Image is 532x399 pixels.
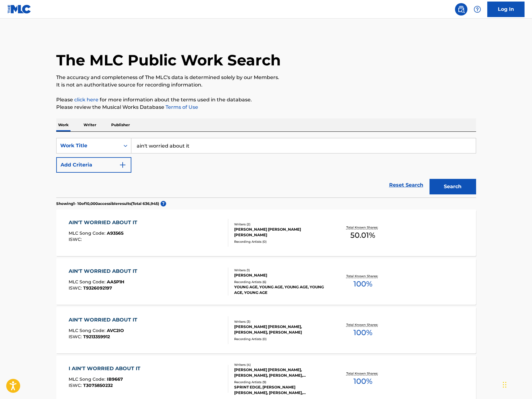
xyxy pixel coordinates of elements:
div: AIN'T WORRIED ABOUT IT [69,268,140,275]
p: It is not an authoritative source for recording information. [56,81,476,89]
div: YOUNG AGE, YOUNG AGE, YOUNG AGE, YOUNG AGE, YOUNG AGE [234,284,328,295]
p: Total Known Shares: [346,371,380,376]
h1: The MLC Public Work Search [56,51,281,69]
span: MLC Song Code : [69,279,107,285]
p: Total Known Shares: [346,274,380,278]
div: AIN'T WORRIED ABOUT IT [69,219,140,226]
div: Writers ( 4 ) [234,362,328,367]
span: T3075850232 [83,383,113,388]
div: Writers ( 1 ) [234,268,328,273]
span: ? [161,201,166,206]
p: Please review the Musical Works Database [56,104,476,111]
img: MLC Logo [7,5,31,14]
span: ISWC : [69,285,83,291]
div: [PERSON_NAME] [234,273,328,278]
p: Total Known Shares: [346,322,380,327]
div: Recording Artists ( 9 ) [234,380,328,384]
span: MLC Song Code : [69,376,107,382]
span: MLC Song Code : [69,328,107,333]
a: Terms of Use [164,104,198,110]
div: Recording Artists ( 6 ) [234,280,328,284]
div: Recording Artists ( 0 ) [234,337,328,341]
p: The accuracy and completeness of The MLC's data is determined solely by our Members. [56,74,476,81]
a: click here [74,97,98,103]
div: Work Title [60,142,116,149]
span: MLC Song Code : [69,230,107,236]
div: SPRINT EDGE, [PERSON_NAME] [PERSON_NAME], [PERSON_NAME], [PERSON_NAME] AND [PERSON_NAME], [PERSON... [234,384,328,396]
span: 50.01 % [350,230,375,241]
span: ISWC : [69,237,83,242]
div: AIN'T WORRIED ABOUT IT [69,316,140,324]
a: AIN'T WORRIED ABOUT ITMLC Song Code:AA5P1HISWC:T9326092197Writers (1)[PERSON_NAME]Recording Artis... [56,258,476,305]
div: Help [471,3,484,16]
span: 100 % [353,327,372,338]
div: [PERSON_NAME] [PERSON_NAME] [PERSON_NAME] [234,227,328,238]
iframe: Chat Widget [501,369,532,399]
div: Writers ( 3 ) [234,319,328,324]
a: Reset Search [386,178,426,192]
img: search [457,6,465,13]
a: Public Search [455,3,467,16]
a: Log In [487,2,525,17]
span: 100 % [353,376,372,387]
p: Publisher [109,118,132,131]
div: [PERSON_NAME] [PERSON_NAME], [PERSON_NAME], [PERSON_NAME], [PERSON_NAME] [234,367,328,378]
p: Please for more information about the terms used in the database. [56,96,476,104]
button: Search [430,179,476,194]
div: Drag [503,375,507,394]
p: Writer [82,118,98,131]
span: 100 % [353,278,372,290]
a: AIN'T WORRIED ABOUT ITMLC Song Code:A9356SISWC:Writers (2)[PERSON_NAME] [PERSON_NAME] [PERSON_NAM... [56,210,476,256]
div: Writers ( 2 ) [234,222,328,227]
img: 9d2ae6d4665cec9f34b9.svg [119,161,126,169]
span: T9326092197 [83,285,112,291]
span: T9213359912 [83,334,110,339]
span: AA5P1H [107,279,124,285]
div: Recording Artists ( 0 ) [234,239,328,244]
p: Work [56,118,70,131]
span: ISWC : [69,334,83,339]
span: AVC2IO [107,328,124,333]
img: help [474,6,481,13]
p: Showing 1 - 10 of 10,000 accessible results (Total 636,945 ) [56,201,159,206]
form: Search Form [56,138,476,197]
button: Add Criteria [56,157,131,173]
span: IB9667 [107,376,123,382]
div: [PERSON_NAME] [PERSON_NAME], [PERSON_NAME], [PERSON_NAME] [234,324,328,335]
span: ISWC : [69,383,83,388]
div: I AIN'T WORRIED ABOUT IT [69,365,143,372]
p: Total Known Shares: [346,225,380,230]
span: A9356S [107,230,124,236]
a: AIN'T WORRIED ABOUT ITMLC Song Code:AVC2IOISWC:T9213359912Writers (3)[PERSON_NAME] [PERSON_NAME],... [56,307,476,353]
